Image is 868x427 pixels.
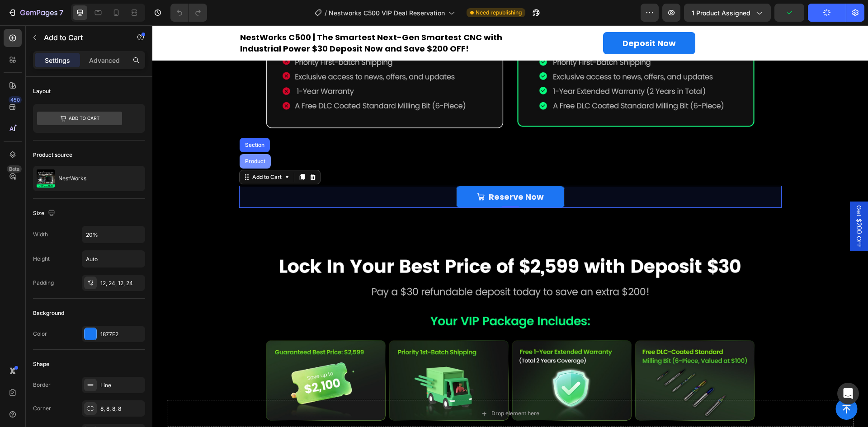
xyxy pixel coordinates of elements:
[37,169,55,188] img: product feature img
[470,12,524,23] strong: Deposit Now
[4,4,67,22] button: 7
[91,133,115,139] div: Product
[336,166,392,177] strong: Reserve Now
[100,330,143,338] div: 1877F2
[33,360,49,368] div: Shape
[100,381,143,389] div: Line
[702,180,711,222] span: Get $200 OFF
[7,165,22,173] div: Beta
[304,160,412,183] button: <strong>Reserve Now</strong>
[33,207,57,220] div: Size
[33,330,47,338] div: Color
[100,405,143,413] div: 8, 8, 8, 8
[325,8,327,18] span: /
[82,251,145,267] input: Auto
[170,4,207,22] div: Undo/Redo
[33,255,50,263] div: Height
[89,56,120,65] p: Advanced
[692,8,750,18] span: 1 product assigned
[837,383,859,404] div: Open Intercom Messenger
[33,87,51,95] div: Layout
[33,404,51,413] div: Corner
[9,96,22,103] div: 450
[152,25,868,427] iframe: Design area
[33,151,72,159] div: Product source
[684,4,771,22] button: 1 product assigned
[329,8,445,18] span: Nestworks C500 VIP Deal Reservation
[33,230,48,239] div: Width
[58,175,86,182] p: NestWorks
[45,56,70,65] p: Settings
[82,226,145,243] input: Auto
[476,9,522,17] span: Need republishing
[88,6,350,29] strong: NestWorks C500 | The Smartest Next-Gen Smartest CNC with Industrial Power $30 Deposit Now and Sav...
[33,381,51,389] div: Border
[59,7,63,18] p: 7
[44,32,121,43] p: Add to Cart
[33,279,54,287] div: Padding
[91,117,114,122] div: Section
[451,7,543,29] button: <strong>Deposit Now</strong>
[33,309,64,317] div: Background
[98,148,131,156] div: Add to Cart
[100,279,143,287] div: 12, 24, 12, 24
